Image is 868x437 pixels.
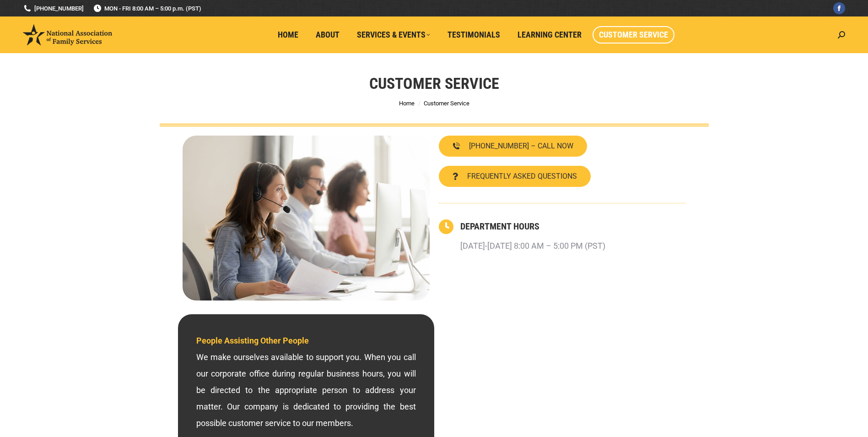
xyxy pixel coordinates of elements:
[424,100,469,107] span: Customer Service
[833,2,845,14] a: Facebook page opens in new window
[369,73,499,93] h1: Customer Service
[278,30,298,40] span: Home
[599,30,668,40] span: Customer Service
[196,336,309,345] span: People Assisting Other People
[439,166,591,187] a: FREQUENTLY ASKED QUESTIONS
[271,26,305,44] a: Home
[439,136,587,157] a: [PHONE_NUMBER] – CALL NOW
[460,238,605,254] p: [DATE]-[DATE] 8:00 AM – 5:00 PM (PST)
[196,336,416,428] span: We make ourselves available to support you. When you call our corporate office during regular bus...
[23,24,112,45] img: National Association of Family Services
[309,26,346,44] a: About
[23,4,84,13] a: [PHONE_NUMBER]
[441,26,507,44] a: Testimonials
[593,26,674,44] a: Customer Service
[518,30,582,40] span: Learning Center
[357,30,430,40] span: Services & Events
[316,30,340,40] span: About
[467,173,577,180] span: FREQUENTLY ASKED QUESTIONS
[511,26,588,44] a: Learning Center
[460,221,539,232] a: DEPARTMENT HOURS
[93,4,201,13] span: MON - FRI 8:00 AM – 5:00 p.m. (PST)
[183,136,430,300] img: Contact National Association of Family Services
[469,142,573,150] span: [PHONE_NUMBER] – CALL NOW
[447,30,500,40] span: Testimonials
[399,100,415,107] a: Home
